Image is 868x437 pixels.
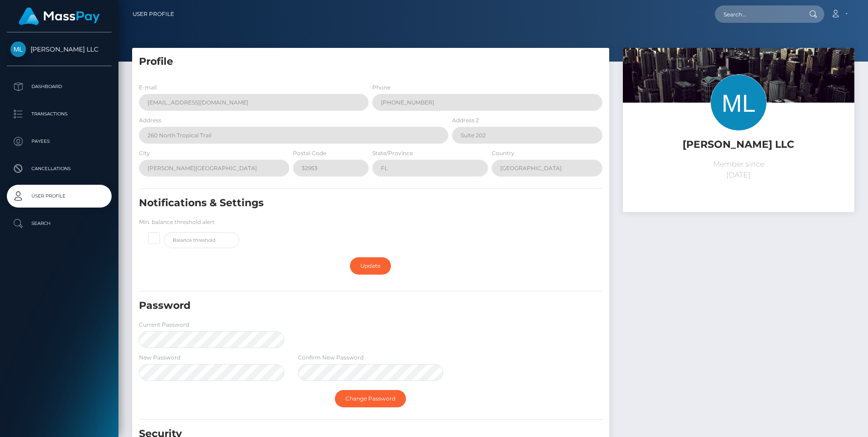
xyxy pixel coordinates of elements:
[7,75,112,98] a: Dashboard
[139,196,528,210] h5: Notifications & Settings
[139,116,161,125] label: Address
[372,149,413,157] label: State/Province
[10,162,108,176] p: Cancellations
[10,42,26,57] img: MiCard LLC
[293,149,326,157] label: Postal Code
[139,321,189,329] label: Current Password
[7,157,112,180] a: Cancellations
[19,7,100,25] img: MassPay Logo
[630,138,847,152] h5: [PERSON_NAME] LLC
[298,354,364,362] label: Confirm New Password
[139,149,150,157] label: City
[139,83,157,92] label: E-mail
[7,45,112,53] span: [PERSON_NAME] LLC
[139,299,528,313] h5: Password
[492,149,514,157] label: Country
[623,48,854,203] img: ...
[10,107,108,121] p: Transactions
[335,390,406,407] a: Change Password
[715,5,801,23] input: Search...
[7,130,112,153] a: Payees
[372,83,390,92] label: Phone
[10,135,108,148] p: Payees
[10,80,108,94] p: Dashboard
[7,212,112,235] a: Search
[7,103,112,125] a: Transactions
[139,218,215,226] label: Min. balance threshold alert
[10,189,108,203] p: User Profile
[133,5,174,24] a: User Profile
[139,55,602,69] h5: Profile
[452,116,479,125] label: Address 2
[350,257,391,275] a: Update
[630,159,847,181] p: Member since [DATE]
[10,217,108,230] p: Search
[139,354,180,362] label: New Password
[7,185,112,208] a: User Profile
